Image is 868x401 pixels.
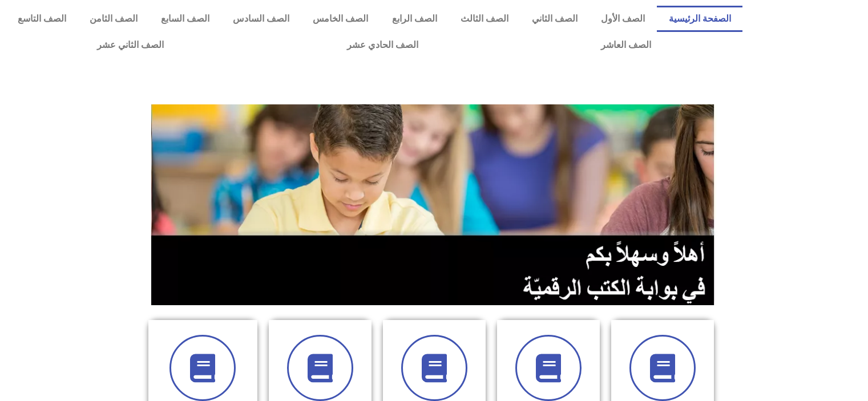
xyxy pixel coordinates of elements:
[221,6,301,32] a: الصف السادس
[78,6,149,32] a: الصف الثامن
[657,6,742,32] a: الصفحة الرئيسية
[149,6,221,32] a: الصف السابع
[255,32,509,58] a: الصف الحادي عشر
[6,6,78,32] a: الصف التاسع
[380,6,449,32] a: الصف الرابع
[520,6,589,32] a: الصف الثاني
[6,32,255,58] a: الصف الثاني عشر
[301,6,380,32] a: الصف الخامس
[449,6,520,32] a: الصف الثالث
[590,6,657,32] a: الصف الأول
[510,32,742,58] a: الصف العاشر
